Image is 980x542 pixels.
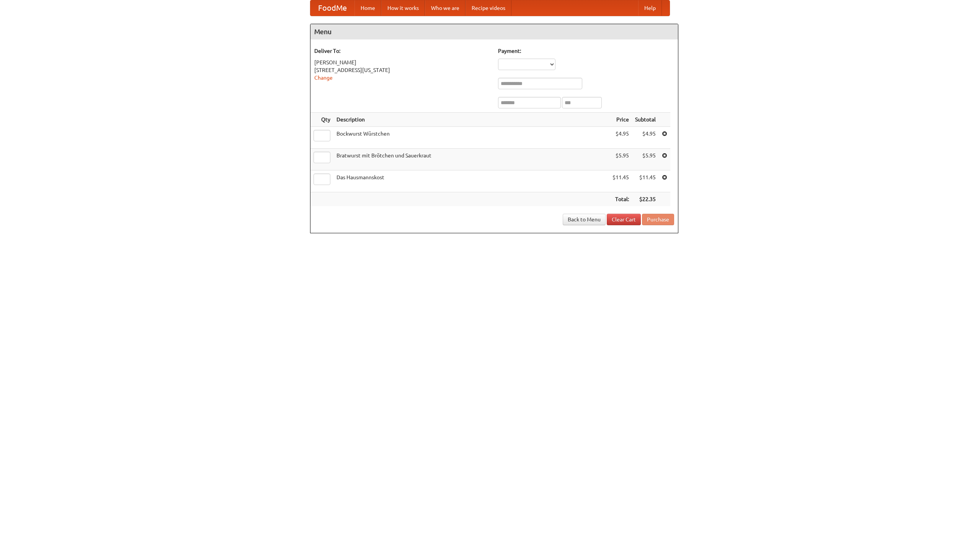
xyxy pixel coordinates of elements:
[609,127,632,149] td: $4.95
[333,149,609,170] td: Bratwurst mit Brötchen und Sauerkraut
[354,0,381,16] a: Home
[333,127,609,149] td: Bockwurst Würstchen
[314,75,333,81] a: Change
[563,214,606,225] a: Back to Menu
[333,113,609,127] th: Description
[425,0,465,16] a: Who we are
[632,149,659,170] td: $5.95
[642,214,674,225] button: Purchase
[607,214,641,225] a: Clear Cart
[632,170,659,192] td: $11.45
[333,170,609,192] td: Das Hausmannskost
[609,192,632,206] th: Total:
[632,113,659,127] th: Subtotal
[609,149,632,170] td: $5.95
[314,47,490,55] h5: Deliver To:
[609,113,632,127] th: Price
[310,24,678,39] h4: Menu
[609,170,632,192] td: $11.45
[498,47,674,55] h5: Payment:
[314,66,490,74] div: [STREET_ADDRESS][US_STATE]
[632,127,659,149] td: $4.95
[310,113,333,127] th: Qty
[381,0,425,16] a: How it works
[465,0,511,16] a: Recipe videos
[314,59,490,66] div: [PERSON_NAME]
[632,192,659,206] th: $22.35
[310,0,354,16] a: FoodMe
[638,0,662,16] a: Help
